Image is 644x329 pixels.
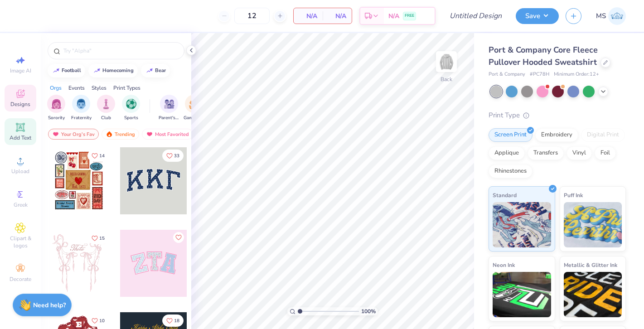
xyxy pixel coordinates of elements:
[10,276,31,283] span: Decorate
[328,11,346,21] span: N/A
[581,128,625,142] div: Digital Print
[564,260,617,270] span: Metallic & Glitter Ink
[299,11,317,21] span: N/A
[102,129,139,140] div: Trending
[174,319,179,323] span: 18
[68,84,85,92] div: Events
[48,64,85,77] button: football
[87,314,109,327] button: Like
[489,164,533,178] div: Rhinestones
[99,236,105,241] span: 15
[102,68,134,73] div: homecoming
[63,46,179,55] input: Try "Alpha"
[51,99,62,109] img: Sorority Image
[493,190,517,200] span: Standard
[14,201,28,208] span: Greek
[48,129,99,140] div: Your Org's Fav
[106,131,113,137] img: trending.gif
[596,11,606,21] span: MS
[88,64,138,77] button: homecoming
[159,95,179,121] button: filter button
[564,202,622,247] img: Puff Ink
[184,95,204,121] button: filter button
[361,307,376,315] span: 100 %
[608,7,626,25] img: Madeline Schoner
[47,95,65,121] div: filter for Sorority
[234,8,270,24] input: – –
[567,146,592,160] div: Vinyl
[48,115,65,121] span: Sorority
[97,95,115,121] div: filter for Club
[99,319,105,323] span: 10
[489,71,525,78] span: Port & Company
[489,110,626,121] div: Print Type
[564,272,622,317] img: Metallic & Glitter Ink
[93,68,101,73] img: trend_line.gif
[50,84,62,92] div: Orgs
[113,84,140,92] div: Print Types
[146,68,153,73] img: trend_line.gif
[493,202,551,247] img: Standard
[388,11,399,21] span: N/A
[595,146,616,160] div: Foil
[162,314,184,327] button: Like
[159,115,179,121] span: Parent's Weekend
[162,150,184,162] button: Like
[554,71,599,78] span: Minimum Order: 12 +
[11,168,29,175] span: Upload
[174,154,179,158] span: 33
[53,68,60,73] img: trend_line.gif
[62,68,81,73] div: football
[126,99,136,109] img: Sports Image
[87,232,109,244] button: Like
[33,301,66,310] strong: Need help?
[142,129,193,140] div: Most Favorited
[10,67,31,74] span: Image AI
[122,95,140,121] div: filter for Sports
[173,232,184,243] button: Like
[99,154,105,158] span: 14
[493,272,551,317] img: Neon Ink
[87,150,109,162] button: Like
[122,95,140,121] button: filter button
[155,68,166,73] div: bear
[141,64,170,77] button: bear
[47,95,65,121] button: filter button
[159,95,179,121] div: filter for Parent's Weekend
[184,95,204,121] div: filter for Game Day
[516,8,559,24] button: Save
[5,235,36,249] span: Clipart & logos
[596,7,626,25] a: MS
[184,115,204,121] span: Game Day
[71,95,92,121] div: filter for Fraternity
[71,115,92,121] span: Fraternity
[535,128,578,142] div: Embroidery
[10,101,30,108] span: Designs
[164,99,174,109] img: Parent's Weekend Image
[101,115,111,121] span: Club
[76,99,86,109] img: Fraternity Image
[437,53,455,71] img: Back
[52,131,59,137] img: most_fav.gif
[489,44,598,68] span: Port & Company Core Fleece Pullover Hooded Sweatshirt
[493,260,515,270] span: Neon Ink
[97,95,115,121] button: filter button
[10,134,31,141] span: Add Text
[101,99,111,109] img: Club Image
[489,146,525,160] div: Applique
[92,84,107,92] div: Styles
[189,99,199,109] img: Game Day Image
[146,131,153,137] img: most_fav.gif
[530,71,549,78] span: # PC78H
[441,75,452,83] div: Back
[71,95,92,121] button: filter button
[442,7,509,25] input: Untitled Design
[528,146,564,160] div: Transfers
[564,190,583,200] span: Puff Ink
[124,115,138,121] span: Sports
[489,128,533,142] div: Screen Print
[405,13,414,19] span: FREE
